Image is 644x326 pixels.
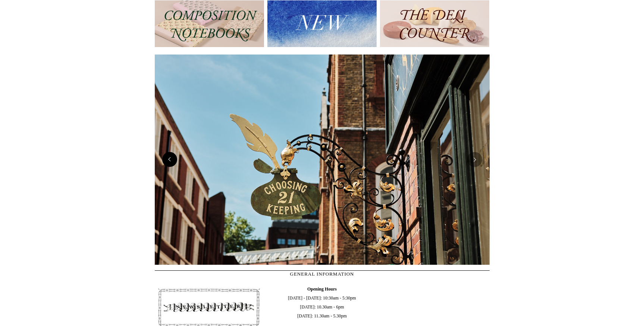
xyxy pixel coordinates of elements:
[330,263,337,265] button: Page 3
[307,286,337,292] b: Opening Hours
[318,263,326,265] button: Page 2
[290,271,354,277] span: GENERAL INFORMATION
[267,0,377,47] img: New.jpg__PID:f73bdf93-380a-4a35-bcfe-7823039498e1
[380,0,489,47] img: The Deli Counter
[307,263,315,265] button: Page 1
[467,152,482,167] button: Next
[162,152,177,167] button: Previous
[155,0,264,47] img: 202302 Composition ledgers.jpg__PID:69722ee6-fa44-49dd-a067-31375e5d54ec
[155,55,490,265] img: Copyright Choosing Keeping 20190711 LS Homepage 7.jpg__PID:4c49fdcc-9d5f-40e8-9753-f5038b35abb7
